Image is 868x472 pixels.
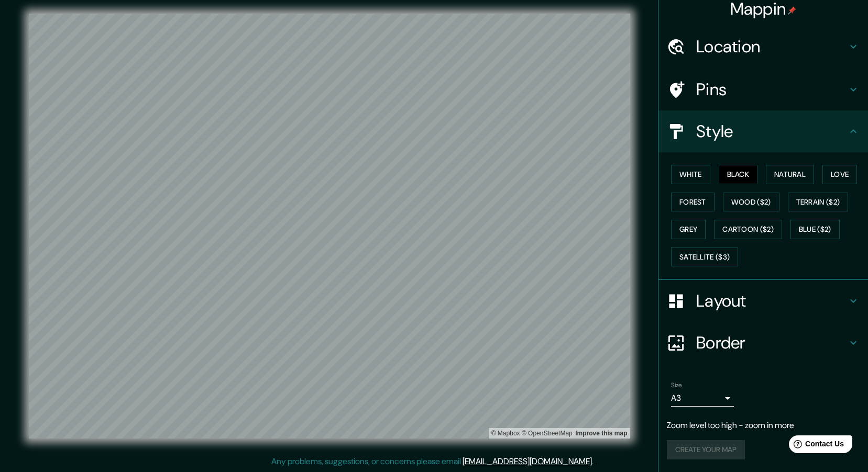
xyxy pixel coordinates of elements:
div: . [594,455,595,468]
button: Forest [671,193,715,212]
button: Black [719,165,758,184]
button: Love [822,165,857,184]
button: White [671,165,710,184]
a: Mapbox [491,430,520,437]
div: Style [658,110,868,152]
p: Any problems, suggestions, or concerns please email . [271,455,594,468]
canvas: Map [29,14,630,439]
div: . [595,455,597,468]
div: A3 [671,390,734,407]
a: [EMAIL_ADDRESS][DOMAIN_NAME] [463,456,592,467]
div: Layout [658,280,868,322]
p: Zoom level too high - zoom in more [667,419,860,432]
h4: Location [696,36,847,57]
h4: Pins [696,79,847,100]
button: Natural [766,165,814,184]
a: Map feedback [575,430,627,437]
div: Border [658,322,868,364]
label: Size [671,381,682,390]
div: Pins [658,69,868,110]
button: Satellite ($3) [671,248,738,267]
h4: Border [696,332,847,353]
h4: Layout [696,290,847,311]
div: Location [658,26,868,68]
button: Blue ($2) [790,220,840,239]
button: Wood ($2) [723,193,779,212]
button: Grey [671,220,706,239]
iframe: Help widget launcher [775,431,856,460]
a: OpenStreetMap [522,430,573,437]
img: pin-icon.png [788,6,796,15]
button: Cartoon ($2) [714,220,782,239]
button: Terrain ($2) [788,193,849,212]
h4: Style [696,121,847,142]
